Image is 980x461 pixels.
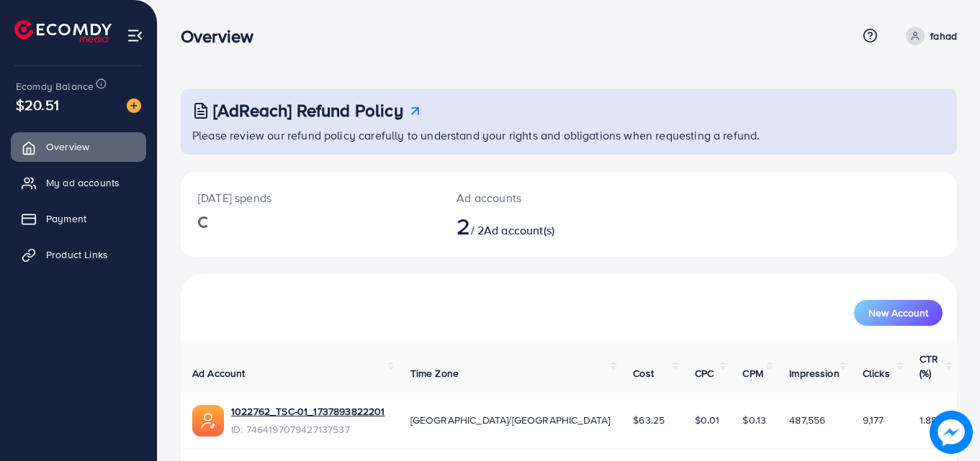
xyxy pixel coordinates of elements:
span: Ecomdy Balance [16,79,94,93]
img: menu [127,27,143,44]
span: 487,556 [789,413,825,427]
span: Payment [46,211,86,226]
a: My ad accounts [11,168,146,197]
img: image [930,411,973,454]
span: [GEOGRAPHIC_DATA]/[GEOGRAPHIC_DATA] [410,413,611,427]
span: Overview [46,140,89,154]
h3: Overview [181,26,265,47]
a: fahad [900,27,957,45]
span: $0.13 [742,413,766,427]
span: Impression [789,366,840,380]
span: Time Zone [410,366,459,380]
span: 2 [457,209,470,242]
span: 1.88 [920,413,938,427]
span: CPC [695,366,714,380]
span: Cost [633,366,654,380]
span: Clicks [863,366,890,380]
span: 9,177 [863,413,884,427]
a: Payment [11,204,146,233]
h2: / 2 [457,212,616,239]
button: New Account [854,300,943,326]
span: $63.25 [633,413,665,427]
img: logo [14,20,112,42]
span: $20.51 [16,94,59,115]
span: Ad Account [192,366,246,380]
a: Product Links [11,240,146,269]
span: CTR (%) [920,352,938,380]
a: Overview [11,132,146,161]
p: [DATE] spends [198,189,422,206]
span: ID: 7464197079427137537 [231,422,385,437]
img: ic-ads-acc.e4c84228.svg [192,405,224,437]
h3: [AdReach] Refund Policy [213,100,403,121]
p: fahad [930,27,957,45]
span: CPM [742,366,763,380]
span: Ad account(s) [484,222,554,238]
span: My ad accounts [46,175,120,190]
span: New Account [868,308,928,318]
a: 1022762_TSC-01_1737893822201 [231,404,385,419]
span: Product Links [46,247,108,262]
img: image [127,99,141,113]
p: Please review our refund policy carefully to understand your rights and obligations when requesti... [192,127,948,144]
p: Ad accounts [457,189,616,206]
span: $0.01 [695,413,720,427]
